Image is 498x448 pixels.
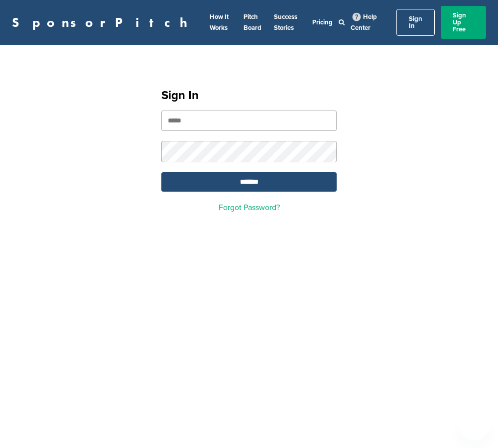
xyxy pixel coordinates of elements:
a: Sign Up Free [441,6,486,39]
h1: Sign In [161,87,337,105]
a: Success Stories [274,13,297,32]
a: Help Center [351,11,377,34]
a: How It Works [210,13,229,32]
a: Sign In [396,9,435,36]
a: Pricing [312,18,333,26]
a: Pitch Board [244,13,261,32]
iframe: Button to launch messaging window [458,408,490,440]
a: Forgot Password? [219,203,280,213]
a: SponsorPitch [12,16,194,29]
